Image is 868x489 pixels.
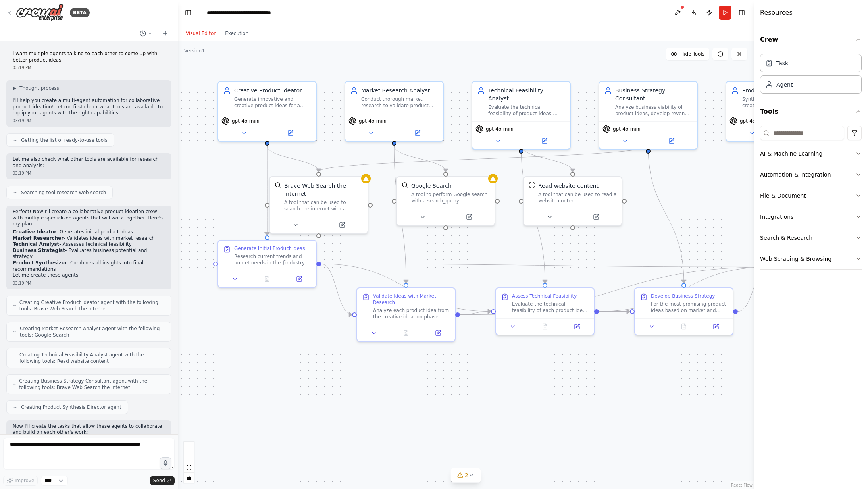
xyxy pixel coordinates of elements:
div: Product Synthesis Director [742,87,819,94]
a: React Flow attribution [731,483,753,487]
button: Crew [760,29,862,51]
g: Edge from 95a2da06-42bb-427e-b892-255be12b5c74 to d902c50f-131d-4d1d-a3ed-64d0c989f6a7 [460,308,491,319]
g: Edge from d902c50f-131d-4d1d-a3ed-64d0c989f6a7 to d9dee109-b654-4481-ac76-c28f3fc11630 [599,263,769,316]
div: Develop Business Strategy [651,293,715,299]
span: 2 [465,471,468,479]
span: gpt-4o-mini [486,126,514,132]
div: 03:19 PM [13,65,165,71]
p: i want multiple agents talking to each other to come up with better product ideas [13,51,165,63]
img: BraveSearchTool [275,182,281,188]
strong: Business Strategist [13,248,65,253]
div: Assess Technical FeasibilityEvaluate the technical feasibility of each product idea, focusing on ... [495,287,595,335]
button: AI & Machine Learning [760,143,862,164]
span: Getting the list of ready-to-use tools [21,137,108,143]
div: Business Strategy Consultant [615,87,692,102]
button: No output available [528,322,562,331]
p: I'll help you create a multi-agent automation for collaborative product ideation! Let me first ch... [13,98,165,116]
p: Let me create these agents: [13,272,165,279]
button: Send [150,476,175,485]
li: - Evaluates business potential and strategy [13,248,165,260]
button: zoom in [184,442,194,452]
span: Improve [15,477,34,484]
span: Creating Creative Product Ideator agent with the following tools: Brave Web Search the internet [19,299,165,312]
button: Web Scraping & Browsing [760,248,862,269]
div: Brave Web Search the internet [284,182,363,198]
span: gpt-4o-mini [613,126,641,132]
div: ScrapeWebsiteToolRead website contentA tool that can be used to read a website content. [523,176,622,226]
span: Creating Technical Feasibility Analyst agent with the following tools: Read website content [19,352,165,364]
span: Creating Market Research Analyst agent with the following tools: Google Search [20,325,165,338]
button: Open in side panel [285,274,313,284]
button: fit view [184,462,194,473]
p: Let me also check what other tools are available for research and analysis: [13,156,165,169]
button: File & Document [760,185,862,206]
button: Automation & Integration [760,164,862,185]
button: Tools [760,100,862,123]
g: Edge from a219f89d-6bf5-4861-aa5d-6aaadb28ea4b to d9dee109-b654-4481-ac76-c28f3fc11630 [321,260,769,271]
button: Visual Editor [181,29,220,38]
div: Technical Feasibility Analyst [488,87,565,102]
g: Edge from 6347623f-e408-4834-964a-f7f13b379e9e to f99369f7-4824-406f-b8be-f08dc7b0ce94 [390,146,450,172]
div: For the most promising product ideas based on market and technical analysis, develop comprehensiv... [651,301,728,314]
div: Crew [760,51,862,100]
g: Edge from 6347623f-e408-4834-964a-f7f13b379e9e to 95a2da06-42bb-427e-b892-255be12b5c74 [390,146,410,283]
div: SerplyWebSearchToolGoogle SearchA tool to perform Google search with a search_query. [396,176,495,226]
g: Edge from c1a80d58-9b34-440d-b160-8bcd8531fb67 to 46a549f2-c49b-4309-9e7f-e3ef07d82ed2 [517,146,577,172]
nav: breadcrumb [207,9,271,17]
span: Creating Business Strategy Consultant agent with the following tools: Brave Web Search the internet [19,378,165,391]
strong: Technical Analyst [13,241,59,247]
g: Edge from 3e22de40-5d64-47ef-95fd-71fa09b37b16 to d9dee109-b654-4481-ac76-c28f3fc11630 [738,263,769,316]
button: No output available [250,274,284,284]
button: Open in side panel [522,136,567,146]
div: Creative Product IdeatorGenerate innovative and creative product ideas for a crypto trading platf... [217,81,317,142]
div: Generate innovative and creative product ideas for a crypto trading platform targeting retail cry... [234,96,311,109]
div: Agent [776,81,793,89]
div: Market Research Analyst [361,87,438,94]
li: - Generates initial product ideas [13,229,165,235]
img: SerplyWebSearchTool [402,182,408,188]
button: Search & Research [760,227,862,248]
button: toggle interactivity [184,473,194,483]
div: Generate Initial Product IdeasResearch current trends and unmet needs in the {industry} industry ... [217,240,317,288]
div: Market Research AnalystConduct thorough market research to validate product ideas, analyze compet... [345,81,444,142]
div: Assess Technical Feasibility [512,293,577,299]
div: Analyze each product idea from the creative ideation phase. Research market size, existing compet... [373,307,450,320]
span: gpt-4o-mini [359,118,387,124]
div: Analyze business viability of product ideas, develop revenue models, assess investment requiremen... [615,104,692,117]
div: Evaluate the technical feasibility of product ideas, assess required technologies, development co... [488,104,565,117]
button: Click to speak your automation idea [160,457,171,469]
p: Perfect! Now I'll create a collaborative product ideation crew with multiple specialized agents t... [13,209,165,227]
button: 2 [450,468,481,483]
div: Validate Ideas with Market ResearchAnalyze each product idea from the creative ideation phase. Re... [356,287,456,342]
img: ScrapeWebsiteTool [529,182,535,188]
div: Technical Feasibility AnalystEvaluate the technical feasibility of product ideas, assess required... [472,81,571,150]
div: Google Search [411,182,452,190]
button: No output available [389,328,423,338]
div: 03:19 PM [13,118,165,124]
button: Open in side panel [447,212,491,222]
div: 03:19 PM [13,170,165,176]
div: Evaluate the technical feasibility of each product idea, focusing on those that scored highest in... [512,301,589,314]
li: - Assesses technical feasibility [13,241,165,248]
li: - Combines all insights into final recommendations [13,260,165,272]
div: Conduct thorough market research to validate product ideas, analyze competition, identify market ... [361,96,438,109]
div: BraveSearchToolBrave Web Search the internetA tool that can be used to search the internet with a... [269,176,368,234]
strong: Market Researcher [13,235,64,241]
button: Open in side panel [702,322,729,331]
div: BETA [70,8,90,17]
g: Edge from a219f89d-6bf5-4861-aa5d-6aaadb28ea4b to 95a2da06-42bb-427e-b892-255be12b5c74 [321,260,352,319]
button: Switch to previous chat [137,29,156,38]
button: zoom out [184,452,194,462]
button: Hide left sidebar [183,7,194,18]
div: Creative Product Ideator [234,87,311,94]
button: Hide Tools [666,48,709,60]
button: Hide right sidebar [736,7,747,18]
button: Open in side panel [424,328,452,338]
div: A tool to perform Google search with a search_query. [411,191,490,204]
g: Edge from 95a2da06-42bb-427e-b892-255be12b5c74 to d9dee109-b654-4481-ac76-c28f3fc11630 [460,263,769,319]
div: Read website content [538,182,599,190]
h4: Resources [760,8,793,17]
p: Now I'll create the tasks that allow these agents to collaborate and build on each other's work: [13,424,165,436]
g: Edge from d902c50f-131d-4d1d-a3ed-64d0c989f6a7 to 3e22de40-5d64-47ef-95fd-71fa09b37b16 [599,308,630,316]
button: Open in side panel [395,128,440,138]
